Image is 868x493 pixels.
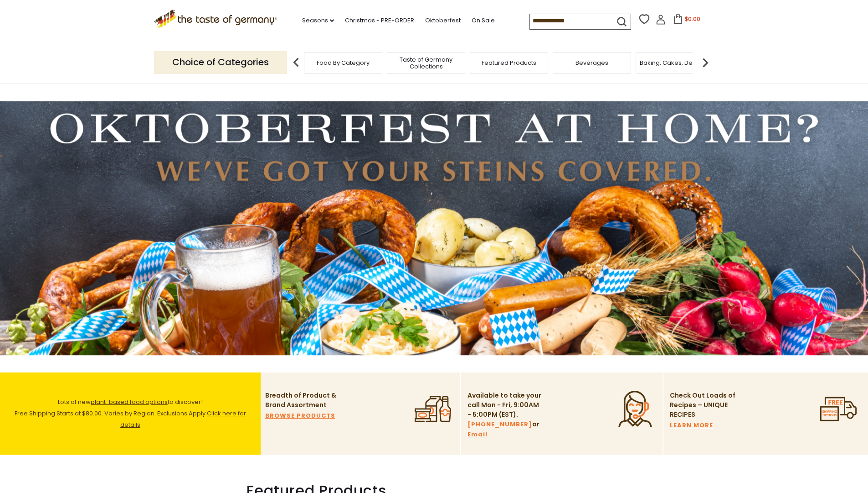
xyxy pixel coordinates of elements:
[154,51,287,73] p: Choice of Categories
[15,398,246,429] span: Lots of new to discover! Free Shipping Starts at $80.00. Varies by Region. Exclusions Apply.
[685,15,700,23] span: $0.00
[390,56,462,70] a: Taste of Germany Collections
[302,16,334,26] a: Seasons
[287,53,305,72] img: previous arrow
[472,16,495,26] a: On Sale
[265,391,340,410] p: Breadth of Product & Brand Assortment
[668,14,706,27] button: $0.00
[345,16,414,26] a: Christmas - PRE-ORDER
[425,16,461,26] a: Oktoberfest
[640,59,710,66] a: Baking, Cakes, Desserts
[265,411,335,421] a: BROWSE PRODUCTS
[467,391,543,440] p: Available to take your call Mon - Fri, 9:00AM - 5:00PM (EST). or
[91,398,168,406] a: plant-based food options
[670,391,736,420] p: Check Out Loads of Recipes – UNIQUE RECIPES
[467,420,532,430] a: [PHONE_NUMBER]
[670,420,713,430] a: LEARN MORE
[317,59,370,66] a: Food By Category
[575,59,608,66] a: Beverages
[467,430,488,440] a: Email
[482,59,536,66] a: Featured Products
[696,53,714,72] img: next arrow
